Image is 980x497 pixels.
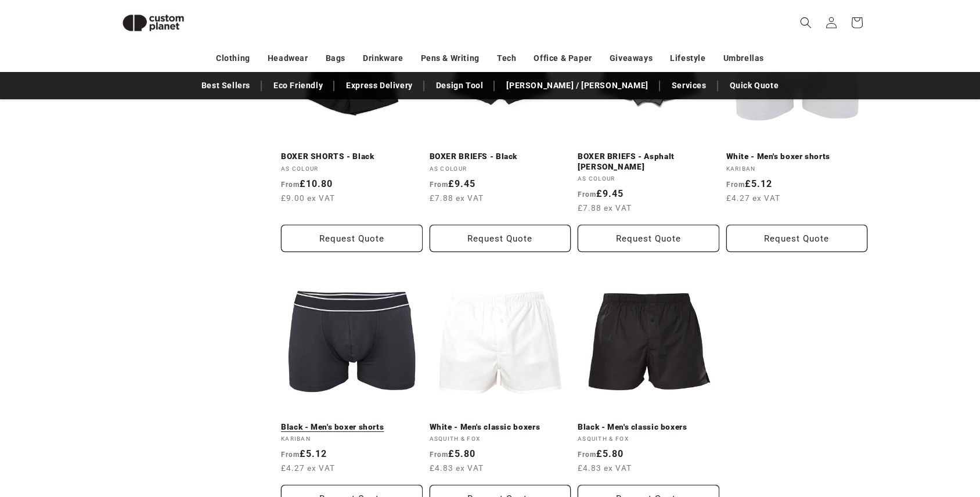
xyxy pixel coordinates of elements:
a: BOXER BRIEFS - Asphalt [PERSON_NAME] [578,152,719,172]
iframe: Chat Widget [781,372,980,497]
a: Best Sellers [196,75,256,96]
button: Request Quote [430,225,571,252]
a: Giveaways [610,48,653,69]
a: Express Delivery [340,75,419,96]
img: Custom Planet [113,5,194,41]
a: White - Men's boxer shorts [726,152,868,162]
a: Lifestyle [670,48,705,69]
button: Request Quote [281,225,423,252]
a: White - Men's classic boxers [430,422,571,433]
a: BOXER BRIEFS - Black [430,152,571,162]
a: Drinkware [363,48,403,69]
a: Headwear [268,48,308,69]
a: Tech [497,48,516,69]
a: Black - Men's classic boxers [578,422,719,433]
a: Clothing [216,48,250,69]
summary: Search [793,10,819,35]
button: Request Quote [726,225,868,252]
a: Eco Friendly [268,75,329,96]
a: [PERSON_NAME] / [PERSON_NAME] [500,75,654,96]
a: BOXER SHORTS - Black [281,152,423,162]
a: Quick Quote [724,75,785,96]
a: Pens & Writing [421,48,480,69]
a: Design Tool [430,75,489,96]
a: Bags [326,48,345,69]
a: Black - Men's boxer shorts [281,422,423,433]
a: Umbrellas [723,48,764,69]
a: Services [666,75,712,96]
button: Request Quote [578,225,719,252]
a: Office & Paper [534,48,592,69]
